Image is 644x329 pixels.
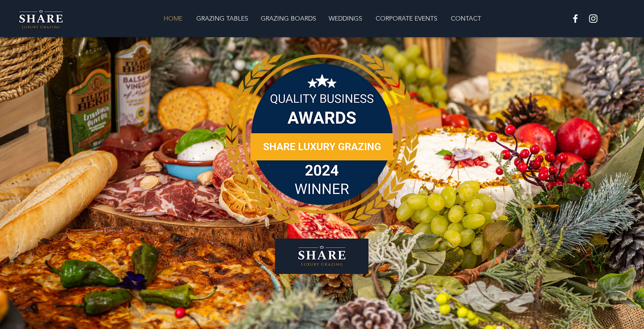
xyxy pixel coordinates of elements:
p: GRAZING TABLES [192,9,253,27]
p: CORPORATE EVENTS [371,9,442,27]
img: White Facebook Icon [570,13,581,24]
p: GRAZING BOARDS [256,9,321,27]
a: CORPORATE EVENTS [369,9,444,27]
p: CONTACT [446,9,486,27]
p: HOME [159,9,187,27]
a: GRAZING TABLES [190,9,254,27]
a: HOME [157,9,190,27]
p: WEDDINGS [324,9,367,27]
img: Share Luxury Grazing Logo.png [8,6,73,31]
nav: Site [103,9,541,27]
ul: Social Bar [570,13,599,24]
a: GRAZING BOARDS [254,9,322,27]
img: White Instagram Icon [588,13,599,24]
a: CONTACT [444,9,487,27]
a: WEDDINGS [322,9,369,27]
